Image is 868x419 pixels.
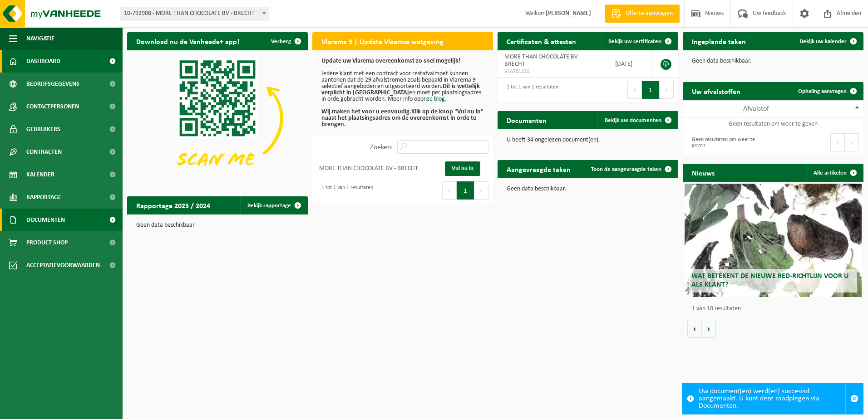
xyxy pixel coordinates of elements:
a: onze blog. [420,96,447,102]
span: Verberg [271,39,291,44]
span: Kalender [26,163,54,186]
h2: Documenten [498,111,556,129]
span: MORE THAN CHOCOLATE BV - BRECHT [504,54,581,68]
h2: Download nu de Vanheede+ app! [127,32,248,50]
u: Wij maken het voor u eenvoudig. [321,108,411,115]
span: Rapportage [26,186,61,209]
p: moet kunnen aantonen dat de 29 afvalstromen zoals bepaald in Vlarema 9 selectief aangeboden en ui... [321,58,484,128]
div: 1 tot 1 van 1 resultaten [502,80,558,100]
p: 1 van 10 resultaten [692,306,859,312]
td: MORE THAN CHOCOLATE BV - BRECHT [312,158,437,178]
div: Uw document(en) werd(en) succesvol aangemaakt. U kunt deze raadplegen via Documenten. [699,383,845,414]
span: Ophaling aanvragen [798,88,847,94]
span: 10-792908 - MORE THAN CHOCOLATE BV - BRECHT [120,7,269,20]
strong: [PERSON_NAME] [546,10,591,17]
a: Ophaling aanvragen [791,82,863,100]
p: Geen data beschikbaar [136,222,299,229]
span: Offerte aanvragen [623,9,675,18]
td: [DATE] [608,50,651,78]
span: Bedrijfsgegevens [26,73,79,95]
span: Toon de aangevraagde taken [591,166,661,172]
a: Vul nu in [445,161,480,176]
a: Bekijk uw kalender [793,32,863,50]
a: Offerte aanvragen [605,5,680,23]
p: Geen data beschikbaar. [692,58,854,64]
a: Toon de aangevraagde taken [584,160,677,178]
span: VLA701230 [504,68,601,75]
div: Geen resultaten om weer te geven [687,132,769,152]
b: Update uw Vlarema overeenkomst zo snel mogelijk! [321,58,461,64]
h2: Aangevraagde taken [498,160,580,178]
button: Previous [442,181,457,200]
b: Dit is wettelijk verplicht in [GEOGRAPHIC_DATA] [321,83,480,96]
div: 1 tot 1 van 1 resultaten [317,180,373,200]
span: Acceptatievoorwaarden [26,254,100,277]
label: Zoeken: [370,144,393,151]
button: Vorige [687,320,702,338]
span: Product Shop [26,231,68,254]
a: Bekijk uw documenten [597,111,677,129]
span: Bekijk uw documenten [605,117,661,123]
span: Bekijk uw certificaten [608,39,661,44]
span: Contracten [26,141,62,163]
button: Previous [830,133,845,151]
h2: Uw afvalstoffen [683,82,750,100]
span: 10-792908 - MORE THAN CHOCOLATE BV - BRECHT [120,7,269,20]
b: Klik op de knop "Vul nu in" naast het plaatsingsadres om de overeenkomst in orde te brengen. [321,108,483,128]
button: Next [474,181,488,200]
button: 1 [642,81,660,99]
button: Volgende [702,320,716,338]
span: Bekijk uw kalender [800,39,847,44]
span: Contactpersonen [26,95,79,118]
a: Bekijk rapportage [240,196,307,214]
button: Verberg [264,32,307,50]
span: Wat betekent de nieuwe RED-richtlijn voor u als klant? [691,273,848,288]
span: Gebruikers [26,118,60,141]
a: Bekijk uw certificaten [601,32,677,50]
span: Documenten [26,209,65,231]
u: Iedere klant met een contract voor restafval [321,70,434,77]
img: Download de VHEPlus App [127,50,308,186]
a: Wat betekent de nieuwe RED-richtlijn voor u als klant? [685,184,862,297]
td: Geen resultaten om weer te geven [683,117,863,130]
button: Previous [627,81,642,99]
h2: Nieuws [683,164,724,181]
span: Navigatie [26,27,54,50]
span: Dashboard [26,50,60,73]
a: Alle artikelen [806,164,863,182]
span: Afvalstof [743,105,769,112]
p: Geen data beschikbaar. [507,186,669,192]
button: Next [660,81,674,99]
p: U heeft 34 ongelezen document(en). [507,137,669,143]
button: 1 [457,181,474,200]
h2: Certificaten & attesten [498,32,585,50]
h2: Ingeplande taken [683,32,755,50]
h2: Vlarema 9 | Update Vlaamse wetgeving [312,32,453,50]
button: Next [845,133,859,151]
h2: Rapportage 2025 / 2024 [127,196,219,214]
